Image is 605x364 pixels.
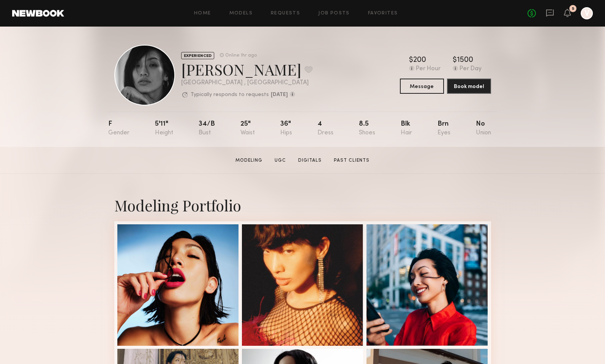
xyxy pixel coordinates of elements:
a: Digitals [295,157,325,164]
div: Brn [438,121,450,136]
div: 8.5 [359,121,375,136]
div: $ [453,57,457,64]
p: Typically responds to requests [191,92,269,98]
div: Modeling Portfolio [114,195,491,215]
div: 1500 [457,57,473,64]
a: Favorites [368,11,398,16]
div: 34/b [199,121,215,136]
div: [GEOGRAPHIC_DATA] , [GEOGRAPHIC_DATA] [181,80,313,86]
div: Blk [401,121,412,136]
button: Book model [447,79,491,94]
a: UGC [272,157,289,164]
a: Job Posts [318,11,350,16]
div: 4 [318,121,333,136]
div: [PERSON_NAME] [181,59,313,79]
a: Models [229,11,253,16]
a: Home [194,11,211,16]
a: Modeling [232,157,265,164]
div: 5'11" [155,121,173,136]
div: 25" [240,121,255,136]
div: Online 1hr ago [225,53,257,58]
button: Message [400,79,444,94]
div: F [108,121,130,136]
div: $ [409,57,413,64]
div: Per Day [460,66,482,72]
div: 5 [572,7,574,11]
b: [DATE] [271,92,288,98]
a: Past Clients [331,157,373,164]
div: 36" [280,121,292,136]
div: 200 [413,57,426,64]
div: EXPERIENCED [181,52,214,59]
div: No [476,121,491,136]
a: V [581,7,593,19]
a: Requests [271,11,300,16]
div: Per Hour [416,66,441,72]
